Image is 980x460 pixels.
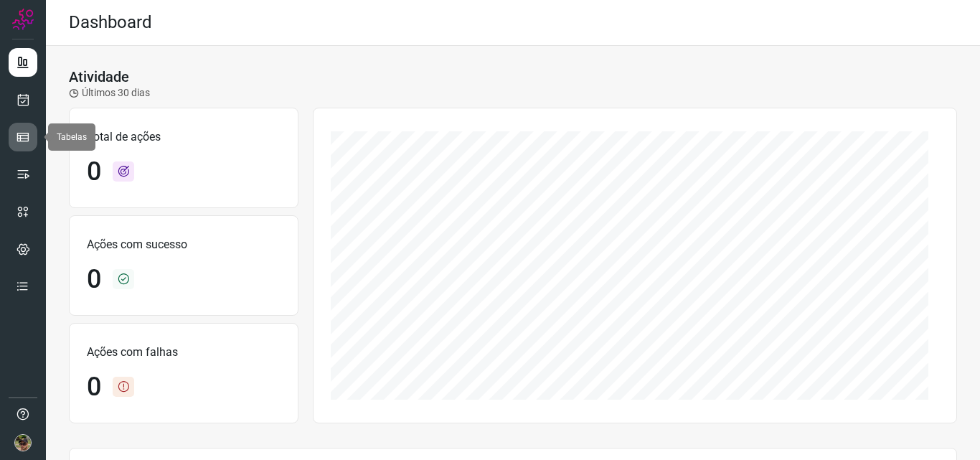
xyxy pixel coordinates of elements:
[57,132,87,142] span: Tabelas
[87,156,101,187] h1: 0
[87,264,101,295] h1: 0
[87,128,281,146] p: Total de ações
[87,236,281,253] p: Ações com sucesso
[12,9,34,30] img: Logo
[14,434,32,451] img: 6adef898635591440a8308d58ed64fba.jpg
[69,12,152,33] h2: Dashboard
[87,344,281,361] p: Ações com falhas
[69,85,150,100] p: Últimos 30 dias
[69,68,129,85] h3: Atividade
[87,372,101,403] h1: 0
